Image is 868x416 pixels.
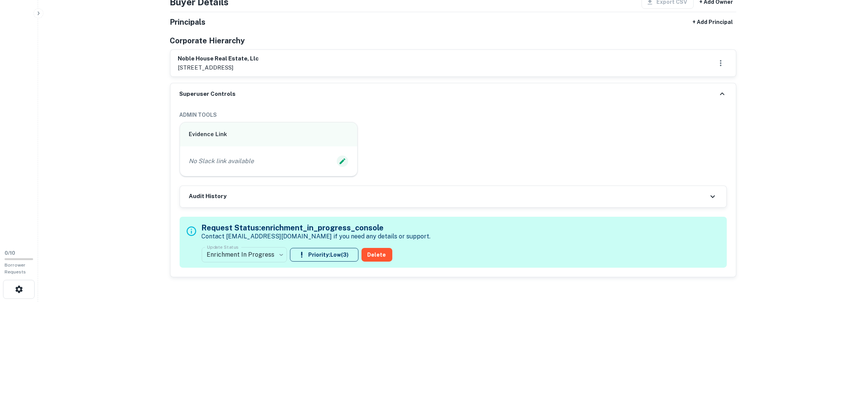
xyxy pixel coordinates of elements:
label: Update Status [207,244,239,250]
h5: Request Status: enrichment_in_progress_console [202,222,431,233]
h5: Principals [170,16,206,28]
p: Contact [EMAIL_ADDRESS][DOMAIN_NAME] if you need any details or support. [202,232,431,241]
div: Enrichment In Progress [202,244,287,265]
button: Priority:Low(3) [290,248,358,262]
h6: Superuser Controls [180,90,236,98]
span: 0 / 10 [5,250,15,256]
h6: Audit History [189,192,227,201]
button: + Add Principal [690,15,736,29]
span: Borrower Requests [5,262,26,275]
h6: ADMIN TOOLS [180,111,727,119]
h6: noble house real estate, llc [178,54,259,63]
h6: Evidence Link [189,130,349,139]
p: [STREET_ADDRESS] [178,63,259,72]
p: No Slack link available [189,157,254,166]
h5: Corporate Hierarchy [170,35,245,46]
button: Edit Slack Link [337,156,348,167]
iframe: Chat Widget [830,355,868,392]
button: Delete [362,248,392,262]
